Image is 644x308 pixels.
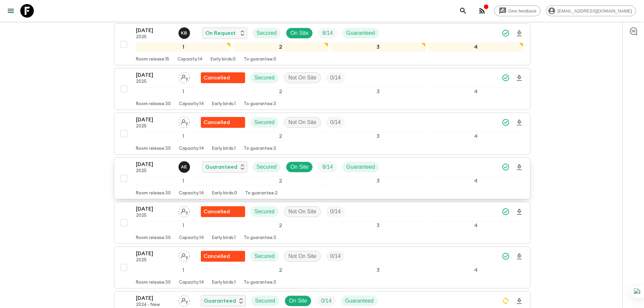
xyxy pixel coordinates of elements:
div: 4 [428,132,523,141]
div: [EMAIL_ADDRESS][DOMAIN_NAME] [546,5,636,16]
p: Secured [255,252,275,260]
p: K B [181,30,187,36]
button: [DATE]2025Assign pack leaderFlash Pack cancellationSecuredNot On SiteTrip Fill1234Room release:30... [114,202,530,244]
p: On Site [290,163,308,171]
p: Room release: 30 [136,146,171,151]
p: 2025 [136,79,173,85]
button: [DATE]2025Kamil BabacOn RequestSecuredOn SiteTrip FillGuaranteed1234Room release:15Capacity:14Ear... [114,23,530,65]
p: On Request [205,29,236,37]
div: 4 [428,87,523,96]
div: On Site [286,162,313,172]
p: Room release: 30 [136,191,171,196]
p: [DATE] [136,294,173,302]
p: 0 / 14 [330,74,341,82]
p: Guaranteed [205,163,237,171]
button: [DATE]2025Assign pack leaderFlash Pack cancellationSecuredNot On SiteTrip Fill1234Room release:30... [114,246,530,288]
svg: Download Onboarding [515,253,523,261]
svg: Download Onboarding [515,208,523,216]
div: Trip Fill [326,251,345,262]
p: [DATE] [136,160,173,168]
p: Not On Site [288,252,316,260]
div: 2 [233,221,328,230]
p: Not On Site [288,118,316,126]
button: KB [178,27,191,39]
svg: Synced Successfully [502,163,510,171]
p: 0 / 14 [330,208,341,216]
div: Not On Site [284,72,321,83]
p: Guaranteed [204,297,236,305]
div: 2 [233,176,328,185]
div: Trip Fill [318,162,337,172]
p: Capacity: 14 [179,101,204,107]
svg: Download Onboarding [515,119,523,127]
span: [EMAIL_ADDRESS][DOMAIN_NAME] [554,8,636,14]
div: On Site [286,28,313,39]
p: Secured [255,118,275,126]
div: Trip Fill [317,295,335,306]
div: Not On Site [284,206,321,217]
div: 4 [428,221,523,230]
svg: Download Onboarding [515,297,523,305]
p: Secured [255,297,276,305]
p: Room release: 15 [136,57,169,62]
p: To guarantee: 2 [245,191,278,196]
p: 2025 [136,124,173,129]
p: Guaranteed [347,163,375,171]
p: Secured [257,29,277,37]
p: Early birds: 1 [212,280,236,285]
div: 2 [233,43,328,51]
div: Trip Fill [326,72,345,83]
p: 2026 - New [136,302,173,308]
p: To guarantee: 0 [244,57,276,62]
div: 2 [233,132,328,141]
div: 3 [331,87,426,96]
p: Secured [255,74,275,82]
p: Capacity: 14 [177,57,202,62]
div: 1 [136,132,231,141]
div: 3 [331,221,426,230]
a: Give feedback [494,5,541,16]
div: 3 [331,176,426,185]
p: A E [181,164,187,170]
p: 2025 [136,34,173,40]
p: To guarantee: 3 [244,101,276,107]
button: [DATE]2025Alp Edward WatmoughGuaranteedSecuredOn SiteTrip FillGuaranteed1234Room release:30Capaci... [114,157,530,199]
p: Early birds: 0 [211,57,236,62]
svg: Synced Successfully [502,74,510,82]
div: Not On Site [284,251,321,262]
div: Secured [253,28,281,39]
p: Room release: 30 [136,235,171,241]
div: 1 [136,43,231,51]
p: [DATE] [136,71,173,79]
p: Cancelled [204,118,230,126]
p: Cancelled [204,208,230,216]
p: [DATE] [136,205,173,213]
p: Early birds: 1 [212,235,236,241]
p: On Site [289,297,307,305]
p: 8 / 14 [322,163,333,171]
svg: Synced Successfully [502,252,510,260]
div: Secured [251,206,279,217]
div: 3 [331,132,426,141]
button: search adventures [456,4,470,18]
p: Not On Site [288,208,316,216]
p: Room release: 30 [136,280,171,285]
p: Capacity: 14 [179,280,204,285]
svg: Synced Successfully [502,29,510,37]
div: Trip Fill [318,28,337,39]
p: Secured [255,208,275,216]
div: Secured [251,117,279,128]
div: Flash Pack cancellation [201,117,245,128]
p: Capacity: 14 [179,146,204,151]
span: Give feedback [505,8,540,14]
p: Guaranteed [345,297,374,305]
p: To guarantee: 3 [244,235,276,241]
p: 0 / 14 [321,297,331,305]
button: menu [4,4,18,18]
div: 4 [428,266,523,275]
div: 2 [233,266,328,275]
span: Assign pack leader [178,119,190,124]
p: Cancelled [204,74,230,82]
div: Not On Site [284,117,321,128]
div: 2 [233,87,328,96]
